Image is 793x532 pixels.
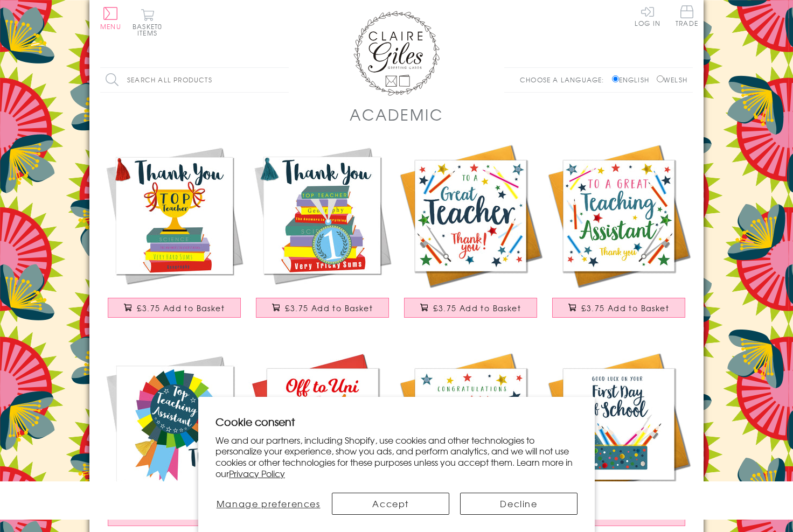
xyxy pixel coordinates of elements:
button: £3.75 Add to Basket [256,298,389,318]
button: Basket0 items [133,9,162,36]
a: Thank You Teacher Card, Trophy, Embellished with a colourful tassel £3.75 Add to Basket [100,142,248,328]
button: Menu [100,7,121,30]
img: Thank you Teacher Card, School, Embellished with pompoms [396,142,545,290]
span: £3.75 Add to Basket [581,303,669,313]
a: Trade [676,5,698,29]
img: Thank You Teacher Card, Medal & Books, Embellished with a colourful tassel [248,142,396,290]
span: Manage preferences [217,497,321,510]
input: Search all products [100,68,289,92]
button: Decline [460,493,578,515]
a: Privacy Policy [229,467,285,480]
button: Manage preferences [215,493,321,515]
input: Welsh [657,75,664,82]
span: £3.75 Add to Basket [285,303,373,313]
p: We and our partners, including Shopify, use cookies and other technologies to personalize your ex... [215,435,578,479]
label: Welsh [657,75,687,85]
img: Congratulations and Good Luck Card, Off to Uni, Embellished with pompoms [248,350,396,498]
button: £3.75 Add to Basket [404,298,538,318]
img: Thank You Teacher Card, Trophy, Embellished with a colourful tassel [100,142,248,290]
a: Thank you Teaching Assistand Card, School, Embellished with pompoms £3.75 Add to Basket [545,142,693,328]
img: Good Luck Card, Pencil case, First Day of School, Embellished with pompoms [545,350,693,498]
img: Thank You Teaching Assistant Card, Rosette, Embellished with a colourful tassel [100,350,248,498]
a: Thank You Teacher Card, Medal & Books, Embellished with a colourful tassel £3.75 Add to Basket [248,142,396,328]
span: 0 items [137,22,162,38]
p: Choose a language: [520,75,610,85]
img: Congratulations National Exam Results Card, Star, Embellished with pompoms [396,350,545,498]
span: Trade [676,5,698,26]
span: £3.75 Add to Basket [137,303,225,313]
img: Claire Giles Greetings Cards [353,11,440,96]
span: Menu [100,22,121,31]
button: Accept [332,493,449,515]
span: £3.75 Add to Basket [433,303,521,313]
img: Thank you Teaching Assistand Card, School, Embellished with pompoms [545,142,693,290]
a: Log In [635,5,660,26]
input: Search [278,68,289,92]
a: Thank you Teacher Card, School, Embellished with pompoms £3.75 Add to Basket [396,142,545,328]
button: £3.75 Add to Basket [108,298,241,318]
button: £3.75 Add to Basket [552,298,686,318]
label: English [612,75,655,85]
h1: Academic [350,103,443,125]
h2: Cookie consent [215,414,578,429]
input: English [612,75,619,82]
